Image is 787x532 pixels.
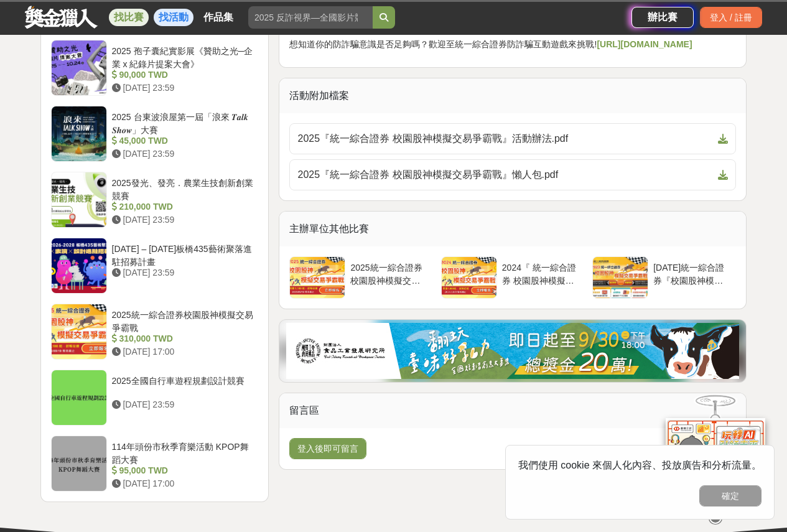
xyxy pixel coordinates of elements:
span: 我們使用 cookie 來個人化內容、投放廣告和分析流量。 [518,460,761,470]
a: 2025統一綜合證券校園股神模擬交易爭霸戰 310,000 TWD [DATE] 17:00 [51,304,259,360]
div: 114年頭份市秋季育樂活動 KPOP舞蹈大賽 [112,441,254,464]
div: [DATE] 23:59 [112,147,254,161]
a: 2025『統一綜合證券 校園股神模擬交易爭霸戰』活動辦法.pdf [289,123,736,154]
div: 90,000 TWD [112,68,254,82]
a: 找比賽 [109,9,149,26]
div: [DATE] 23:59 [112,82,254,95]
img: e6dbf9e7-1170-4b32-9b88-12c24a1657ac.jpg [286,323,739,379]
p: 想知道你的防詐騙意識是否足夠嗎？歡迎至統一綜合證券防詐騙互動遊戲來挑戰! [289,38,736,51]
div: [DATE] 23:59 [112,213,254,226]
div: [DATE] 23:59 [112,266,254,279]
a: 2025 台東波浪屋第一屆「浪來 𝑻𝒂𝒍𝒌 𝑺𝒉𝒐𝒘」大賽 45,000 TWD [DATE] 23:59 [51,106,259,162]
span: 2025『統一綜合證券 校園股神模擬交易爭霸戰』懶人包.pdf [297,167,713,182]
div: 2025發光、發亮．農業生技創新創業競賽 [112,177,254,200]
button: 登入後即可留言 [289,438,366,459]
input: 2025 反詐視界—全國影片競賽 [248,6,373,29]
div: 登入 / 註冊 [700,7,762,28]
img: d2146d9a-e6f6-4337-9592-8cefde37ba6b.png [666,418,765,501]
a: 2025全國自行車遊程規劃設計競賽 [DATE] 23:59 [51,370,259,426]
span: 2025『統一綜合證券 校園股神模擬交易爭霸戰』活動辦法.pdf [297,131,713,146]
a: 114年頭份市秋季育樂活動 KPOP舞蹈大賽 95,000 TWD [DATE] 17:00 [51,436,259,492]
div: 2025 孢子囊紀實影展《贊助之光─企業 x 紀錄片提案大會》 [112,45,254,68]
div: [DATE] 17:00 [112,477,254,490]
div: 310,000 TWD [112,332,254,345]
div: 2025全國自行車遊程規劃設計競賽 [112,375,254,398]
div: 主辦單位其他比賽 [279,212,746,246]
a: 2025 孢子囊紀實影展《贊助之光─企業 x 紀錄片提案大會》 90,000 TWD [DATE] 23:59 [51,40,259,96]
a: 2025『統一綜合證券 校園股神模擬交易爭霸戰』懶人包.pdf [289,159,736,190]
div: 210,000 TWD [112,200,254,213]
div: 2025統一綜合證券校園股神模擬交易爭霸戰 [112,309,254,332]
button: 確定 [699,485,761,506]
div: 95,000 TWD [112,464,254,477]
div: [DATE] 23:59 [112,398,254,411]
div: [DATE]統一綜合證券『校園股神模擬交易爭霸戰』 [653,261,731,285]
a: [DATE]統一綜合證券『校園股神模擬交易爭霸戰』 [592,256,736,299]
a: 2025統一綜合證券校園股神模擬交易爭霸戰 [289,256,433,299]
a: 2025發光、發亮．農業生技創新創業競賽 210,000 TWD [DATE] 23:59 [51,172,259,228]
div: 2025 台東波浪屋第一屆「浪來 𝑻𝒂𝒍𝒌 𝑺𝒉𝒐𝒘」大賽 [112,111,254,134]
div: 45,000 TWD [112,134,254,147]
div: 2025統一綜合證券校園股神模擬交易爭霸戰 [350,261,428,285]
div: [DATE] – [DATE]板橋435藝術聚落進駐招募計畫 [112,243,254,266]
a: [DATE] – [DATE]板橋435藝術聚落進駐招募計畫 [DATE] 23:59 [51,238,259,294]
div: 2024『 統一綜合證券 校園股神模擬交易爭霸戰』 [502,261,580,285]
a: 作品集 [198,9,238,26]
div: 留言區 [279,393,746,428]
a: 辦比賽 [631,7,694,28]
div: [DATE] 17:00 [112,345,254,358]
a: 找活動 [154,9,193,26]
a: 2024『 統一綜合證券 校園股神模擬交易爭霸戰』 [441,256,585,299]
div: 活動附加檔案 [279,78,746,113]
a: [URL][DOMAIN_NAME] [597,39,692,49]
